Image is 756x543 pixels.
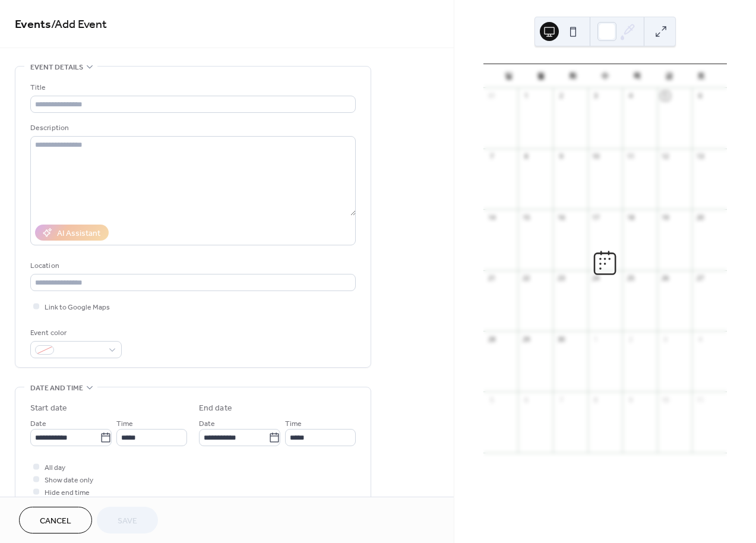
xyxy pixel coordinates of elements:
div: 목 [621,64,653,88]
div: 19 [661,213,670,222]
div: 금 [653,64,685,88]
div: 18 [626,213,635,222]
span: Cancel [40,515,71,528]
div: Event color [30,327,119,339]
span: / Add Event [51,13,107,36]
div: Location [30,260,353,272]
div: 16 [556,213,565,222]
div: Title [30,81,353,94]
div: 10 [591,152,600,161]
div: 29 [521,334,530,343]
div: 월 [525,64,557,88]
span: Date [199,418,215,430]
div: 20 [695,213,704,222]
button: Cancel [19,507,92,533]
div: 7 [487,152,496,161]
div: 10 [661,395,670,404]
div: 6 [695,91,704,100]
div: 4 [626,91,635,100]
div: 1 [521,91,530,100]
div: 1 [591,334,600,343]
div: 5 [661,91,670,100]
span: Link to Google Maps [45,301,110,314]
div: 8 [521,152,530,161]
div: Description [30,122,353,134]
div: 토 [685,64,717,88]
div: 11 [695,395,704,404]
div: 11 [626,152,635,161]
div: 27 [695,274,704,283]
div: 3 [591,91,600,100]
div: 8 [591,395,600,404]
a: Events [15,13,51,36]
div: 5 [487,395,496,404]
div: 수 [589,64,621,88]
div: 30 [556,334,565,343]
span: Date [30,418,46,430]
div: 4 [695,334,704,343]
div: Start date [30,402,67,415]
span: Hide end time [45,487,90,499]
span: Date and time [30,382,83,394]
span: All day [45,462,65,474]
div: End date [199,402,232,415]
span: Show date only [45,474,93,487]
div: 28 [487,334,496,343]
div: 3 [661,334,670,343]
div: 9 [556,152,565,161]
div: 6 [521,395,530,404]
span: Time [116,418,133,430]
div: 17 [591,213,600,222]
div: 21 [487,274,496,283]
div: 13 [695,152,704,161]
div: 일 [493,64,525,88]
div: 22 [521,274,530,283]
div: 2 [626,334,635,343]
div: 26 [661,274,670,283]
span: Event details [30,61,83,74]
div: 31 [487,91,496,100]
div: 15 [521,213,530,222]
div: 24 [591,274,600,283]
span: Time [285,418,302,430]
div: 23 [556,274,565,283]
div: 25 [626,274,635,283]
div: 2 [556,91,565,100]
div: 9 [626,395,635,404]
div: 14 [487,213,496,222]
div: 7 [556,395,565,404]
div: 화 [557,64,589,88]
div: 12 [661,152,670,161]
